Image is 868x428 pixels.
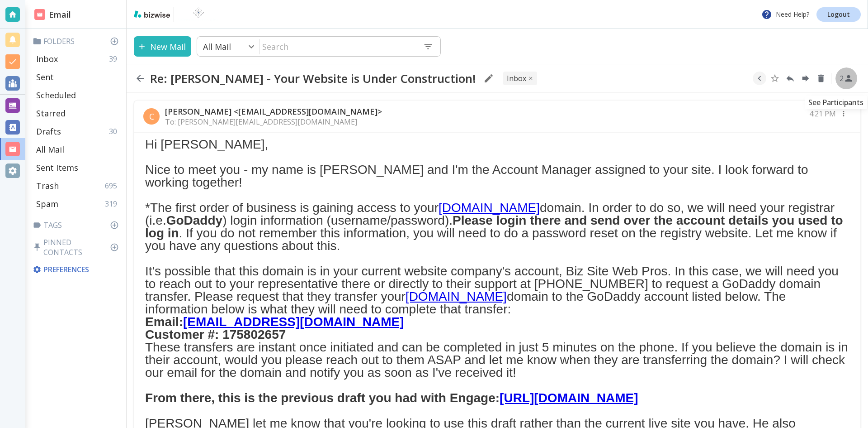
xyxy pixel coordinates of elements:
[827,11,850,18] p: Logout
[33,86,123,104] div: Scheduled
[165,117,382,127] p: To: [PERSON_NAME][EMAIL_ADDRESS][DOMAIN_NAME]
[33,140,123,159] div: All Mail
[36,126,61,137] p: Drafts
[36,72,54,82] p: Sent
[105,181,121,191] p: 695
[150,71,476,86] h2: Re: [PERSON_NAME] - Your Website is Under Construction!
[33,220,123,230] p: Tags
[507,73,526,83] p: INBOX
[178,7,219,22] img: BioTech International
[33,104,123,122] div: Starred
[783,72,797,85] button: Reply
[134,36,191,57] button: New Mail
[260,37,416,56] input: Search
[105,199,121,209] p: 319
[33,36,123,46] p: Folders
[134,101,860,133] div: C[PERSON_NAME] <[EMAIL_ADDRESS][DOMAIN_NAME]>To: [PERSON_NAME][EMAIL_ADDRESS][DOMAIN_NAME]4:21 PM
[761,9,809,20] p: Need Help?
[33,50,123,68] div: Inbox39
[809,109,836,119] p: 4:21 PM
[36,198,58,209] p: Spam
[31,261,123,278] div: Preferences
[36,162,78,173] p: Sent Items
[33,68,123,86] div: Sent
[814,72,828,85] button: Delete
[33,264,121,274] p: Preferences
[165,106,382,117] p: [PERSON_NAME] <[EMAIL_ADDRESS][DOMAIN_NAME]>
[33,195,123,213] div: Spam319
[805,96,867,109] div: See Participants
[109,126,121,136] p: 30
[36,180,59,191] p: Trash
[36,108,66,119] p: Starred
[33,159,123,177] div: Sent Items
[34,9,45,20] img: DashboardSidebarEmail.svg
[149,111,154,122] p: C
[816,7,861,22] a: Logout
[36,90,76,101] p: Scheduled
[109,54,121,64] p: 39
[799,72,812,85] button: Forward
[34,9,71,21] h2: Email
[33,177,123,195] div: Trash695
[36,53,58,64] p: Inbox
[835,67,857,89] button: See Participants
[36,144,64,155] p: All Mail
[840,73,844,83] p: 2
[203,41,231,52] p: All Mail
[134,10,170,18] img: bizwise
[33,122,123,140] div: Drafts30
[33,237,123,257] p: Pinned Contacts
